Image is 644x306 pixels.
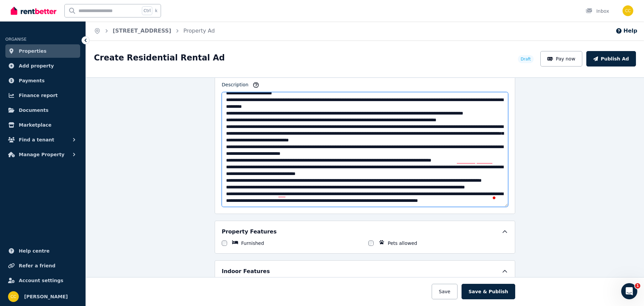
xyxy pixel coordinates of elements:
a: Help centre [5,244,80,258]
span: Refer a friend [19,262,55,270]
a: Payments [5,74,80,87]
label: Pets allowed [388,240,417,247]
h5: Property Features [222,228,277,236]
span: Find a tenant [19,136,54,144]
button: Save [432,284,457,299]
button: Save & Publish [462,284,515,299]
button: Manage Property [5,148,80,161]
span: [PERSON_NAME] [24,293,68,301]
h5: Indoor Features [222,267,270,275]
span: k [155,8,157,13]
label: Description [222,81,249,91]
span: Draft [521,56,531,62]
img: RentBetter [11,6,56,16]
div: Inbox [586,8,609,14]
textarea: To enrich screen reader interactions, please activate Accessibility in Grammarly extension settings [222,92,508,207]
button: Pay now [540,51,583,67]
h1: Create Residential Rental Ad [94,52,225,63]
a: Refer a friend [5,259,80,272]
span: Add property [19,62,54,70]
img: Charles Chaaya [623,5,633,16]
button: Find a tenant [5,133,80,146]
span: Ctrl [142,6,152,15]
span: ORGANISE [5,37,26,42]
span: Account settings [19,276,63,285]
span: Payments [19,77,45,85]
iframe: Intercom live chat [621,283,637,299]
span: Manage Property [19,150,64,159]
a: Add property [5,59,80,73]
span: Properties [19,47,47,55]
nav: Breadcrumb [86,21,223,40]
a: Property Ad [183,28,215,34]
a: Marketplace [5,118,80,132]
a: Properties [5,44,80,58]
img: Charles Chaaya [8,291,19,302]
span: Documents [19,106,49,114]
span: Finance report [19,91,58,99]
a: Finance report [5,89,80,102]
button: Help [615,27,637,35]
span: Marketplace [19,121,51,129]
span: Help centre [19,247,50,255]
a: Account settings [5,274,80,287]
a: Documents [5,103,80,117]
a: [STREET_ADDRESS] [113,28,171,34]
label: Furnished [241,240,264,247]
button: Publish Ad [586,51,636,67]
span: 1 [635,283,640,289]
